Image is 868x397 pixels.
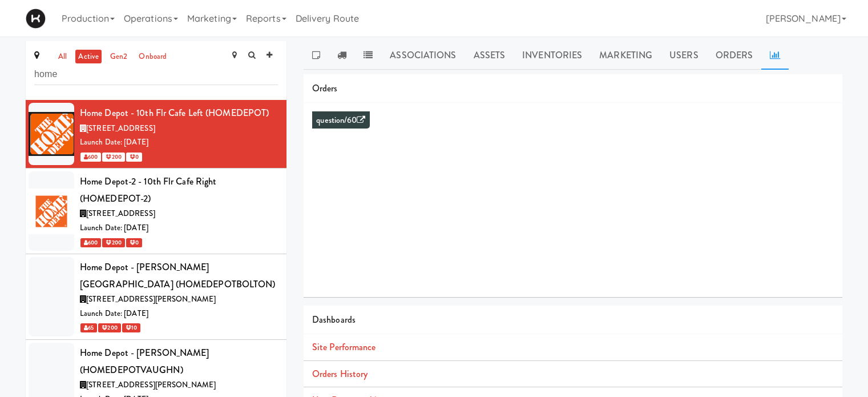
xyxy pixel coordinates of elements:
a: Site Performance [312,340,376,354]
span: 200 [98,323,120,332]
span: 600 [80,153,101,162]
a: gen2 [107,50,130,64]
a: Associations [381,41,465,70]
span: 600 [80,238,101,247]
div: Home Depot - [PERSON_NAME] (HOMEDEPOTVAUGHN) [80,344,278,378]
div: Home Depot-2 - 10th Flr Cafe Right (HOMEDEPOT-2) [80,173,278,207]
a: question/60 [316,114,365,126]
span: 0 [126,238,142,247]
img: Micromart [26,9,46,29]
span: [STREET_ADDRESS][PERSON_NAME] [86,379,216,390]
a: all [55,50,70,64]
a: Orders History [312,367,368,380]
li: Home Depot - [PERSON_NAME][GEOGRAPHIC_DATA] (HOMEDEPOTBOLTON)[STREET_ADDRESS][PERSON_NAME]Launch ... [26,254,286,340]
a: Assets [465,41,514,70]
div: Launch Date: [DATE] [80,221,278,235]
a: onboard [136,50,169,64]
span: 0 [126,153,142,162]
input: Search site [34,64,278,85]
div: Launch Date: [DATE] [80,135,278,150]
span: 65 [80,323,97,332]
span: 10 [122,323,140,332]
span: [STREET_ADDRESS] [86,208,155,219]
a: Users [661,41,707,70]
a: Inventories [514,41,591,70]
span: 200 [102,238,124,247]
span: 200 [102,153,124,162]
li: Home Depot - 10th Flr Cafe Left (HOMEDEPOT)[STREET_ADDRESS]Launch Date: [DATE] 600 200 0 [26,100,286,169]
div: Home Depot - 10th Flr Cafe Left (HOMEDEPOT) [80,105,278,122]
div: Home Depot - [PERSON_NAME][GEOGRAPHIC_DATA] (HOMEDEPOTBOLTON) [80,259,278,292]
span: Orders [312,82,338,95]
a: active [75,50,102,64]
li: Home Depot-2 - 10th Flr Cafe Right (HOMEDEPOT-2)[STREET_ADDRESS]Launch Date: [DATE] 600 200 0 [26,169,286,254]
a: Orders [707,41,762,70]
span: Dashboards [312,313,356,326]
div: Launch Date: [DATE] [80,307,278,321]
span: [STREET_ADDRESS][PERSON_NAME] [86,294,216,304]
a: Marketing [591,41,661,70]
span: [STREET_ADDRESS] [86,123,155,134]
